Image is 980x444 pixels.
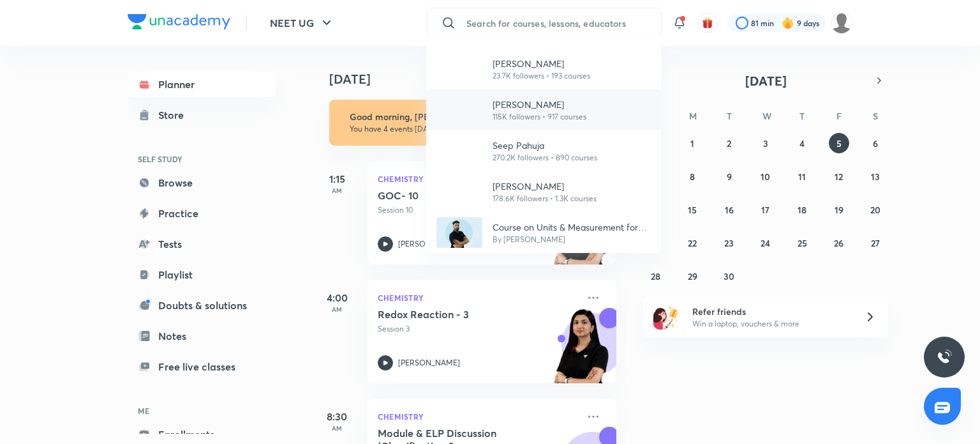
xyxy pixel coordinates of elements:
a: Avatar[PERSON_NAME]178.6K followers • 1.3K courses [426,171,661,212]
p: By [PERSON_NAME] [493,234,651,245]
a: Avatar[PERSON_NAME]115K followers • 917 courses [426,89,661,130]
p: 115K followers • 917 courses [493,111,586,123]
p: Course on Units & Measurement for NEET 2026 [493,220,651,234]
p: [PERSON_NAME] [493,180,597,193]
a: AvatarSeep Pahuja270.2K followers • 890 courses [426,130,661,171]
p: 178.6K followers • 1.3K courses [493,193,597,204]
p: 270.2K followers • 890 courses [493,152,597,164]
img: ttu [937,349,952,365]
p: 23.7K followers • 193 courses [493,70,590,82]
p: [PERSON_NAME] [493,57,590,70]
a: AvatarCourse on Units & Measurement for NEET 2026By [PERSON_NAME] [426,212,661,253]
img: Avatar [444,95,475,125]
p: [PERSON_NAME] [493,98,586,111]
a: Avatar[PERSON_NAME]23.7K followers • 193 courses [426,49,661,89]
img: Avatar [444,176,475,207]
img: Avatar [436,217,482,248]
img: Avatar [444,135,475,166]
p: Seep Pahuja [493,139,597,152]
img: Avatar [444,54,475,84]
